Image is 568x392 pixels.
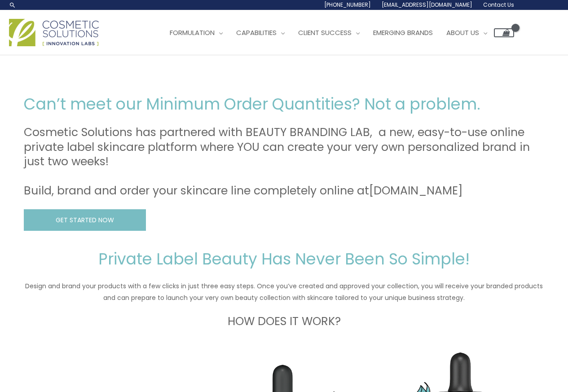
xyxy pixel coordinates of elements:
p: Design and brand your products with a few clicks in just three easy steps. Once you’ve created an... [24,280,545,304]
a: [DOMAIN_NAME] [369,183,463,198]
a: Client Success [291,19,366,46]
a: Search icon link [9,1,16,9]
a: View Shopping Cart, empty [494,28,514,37]
h2: Can’t meet our Minimum Order Quantities? Not a problem. [24,94,545,115]
h3: HOW DOES IT WORK? [24,314,545,329]
nav: Site Navigation [156,19,514,46]
span: [EMAIL_ADDRESS][DOMAIN_NAME] [382,1,472,9]
span: Emerging Brands [373,28,433,37]
h2: Private Label Beauty Has Never Been So Simple! [24,249,545,269]
span: Client Success [298,28,352,37]
span: Capabilities [236,28,277,37]
a: Formulation [163,19,229,46]
img: Cosmetic Solutions Logo [9,19,99,46]
a: GET STARTED NOW [24,209,146,231]
span: [PHONE_NUMBER] [324,1,371,9]
span: Formulation [170,28,215,37]
span: About Us [446,28,479,37]
a: About Us [440,19,494,46]
a: Capabilities [229,19,291,46]
span: Contact Us [483,1,514,9]
a: Emerging Brands [366,19,440,46]
h3: Cosmetic Solutions has partnered with BEAUTY BRANDING LAB, a new, easy-to-use online private labe... [24,125,545,198]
